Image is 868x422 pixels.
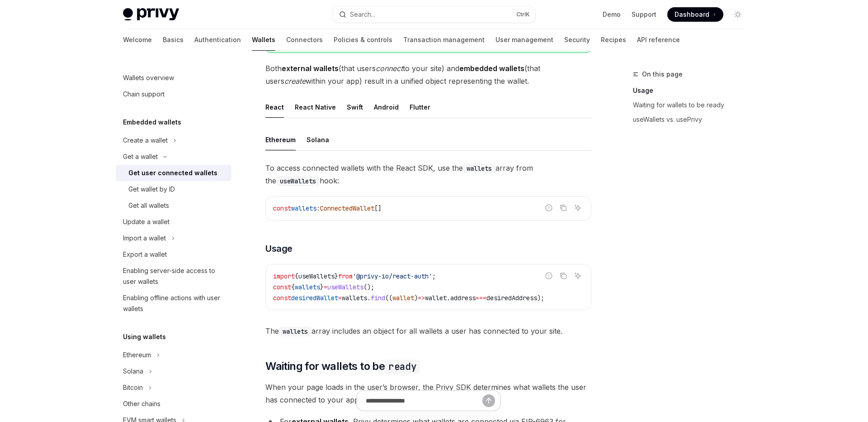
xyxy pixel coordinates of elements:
a: Welcome [123,29,152,51]
div: Wallets overview [123,72,174,83]
a: Security [564,29,590,51]
a: Other chains [116,396,231,412]
a: Waiting for wallets to be ready [633,98,752,112]
button: React Native [295,96,336,118]
code: ready [385,360,420,374]
span: { [295,272,298,280]
span: import [273,272,295,280]
a: Usage [633,83,752,98]
span: '@privy-io/react-auth' [353,272,432,280]
span: (); [363,283,374,291]
a: Authentication [194,29,241,51]
span: } [335,272,338,280]
a: Demo [603,10,621,19]
em: connect [376,64,403,73]
span: . [367,294,371,302]
button: Solana [307,129,329,150]
button: Android [374,96,399,118]
h5: Embedded wallets [123,117,181,128]
a: Get user connected wallets [116,165,231,181]
em: create [284,77,306,86]
a: Policies & controls [334,29,392,51]
a: Wallets overview [116,70,231,86]
code: wallets [279,326,311,336]
div: Export a wallet [123,249,167,260]
span: find [371,294,385,302]
a: API reference [637,29,680,51]
span: ) [414,294,418,302]
span: Both (that users to your site) and (that users within your app) result in a unified object repres... [265,62,591,87]
button: Swift [347,96,363,118]
button: Toggle Create a wallet section [116,132,231,149]
span: wallets [295,283,320,291]
span: [] [374,204,382,212]
span: } [320,283,324,291]
a: Chain support [116,86,231,102]
span: address [450,294,476,302]
strong: embedded wallets [459,64,524,73]
span: The array includes an object for all wallets a user has connected to your site. [265,325,591,337]
a: Export a wallet [116,246,231,263]
button: Copy the contents from the code block [557,202,569,214]
div: Get wallet by ID [128,184,175,195]
div: Import a wallet [123,233,166,244]
input: Ask a question... [366,391,482,411]
a: User management [495,29,553,51]
a: Get wallet by ID [116,181,231,197]
span: On this page [642,69,683,80]
h5: Using wallets [123,331,166,342]
span: . [447,294,450,302]
a: Connectors [286,29,323,51]
span: const [273,294,291,302]
span: ; [432,272,436,280]
div: Enabling offline actions with user wallets [123,293,226,314]
a: Wallets [252,29,275,51]
a: Get all wallets [116,197,231,214]
span: from [338,272,353,280]
button: Copy the contents from the code block [557,270,569,282]
button: Ethereum [265,129,296,150]
span: wallet [392,294,414,302]
button: Report incorrect code [543,270,555,282]
div: Enabling server-side access to user wallets [123,265,226,287]
span: When your page loads in the user’s browser, the Privy SDK determines what wallets the user has co... [265,381,591,406]
button: Ask AI [572,202,584,214]
span: const [273,204,291,212]
div: Search... [350,9,375,20]
div: Create a wallet [123,135,168,146]
a: Enabling offline actions with user wallets [116,290,231,317]
a: Dashboard [667,7,723,22]
span: useWallets [298,272,335,280]
div: Get all wallets [128,200,169,211]
div: Get user connected wallets [128,168,217,178]
a: useWallets vs. usePrivy [633,112,752,127]
span: === [476,294,486,302]
div: Ethereum [123,350,151,360]
span: desiredWallet [291,294,338,302]
button: Send message [482,394,495,407]
div: Update a wallet [123,216,170,227]
span: To access connected wallets with the React SDK, use the array from the hook: [265,162,591,187]
div: Solana [123,366,143,377]
code: useWallets [276,176,320,186]
button: Toggle Get a wallet section [116,149,231,165]
span: (( [385,294,392,302]
img: light logo [123,8,179,21]
button: Toggle Bitcoin section [116,379,231,396]
span: const [273,283,291,291]
span: = [338,294,342,302]
span: : [316,204,320,212]
button: Toggle dark mode [731,7,745,22]
strong: external wallets [282,64,339,73]
button: Report incorrect code [543,202,555,214]
a: Basics [163,29,184,51]
span: => [418,294,425,302]
span: desiredAddress [486,294,537,302]
button: React [265,96,284,118]
span: ConnectedWallet [320,204,374,212]
button: Toggle Import a wallet section [116,230,231,246]
span: Dashboard [675,10,709,19]
button: Toggle Ethereum section [116,347,231,363]
div: Other chains [123,398,160,409]
a: Support [632,10,656,19]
